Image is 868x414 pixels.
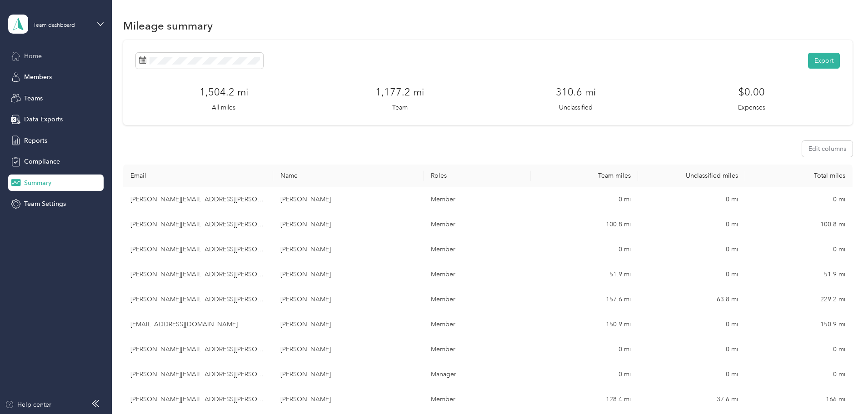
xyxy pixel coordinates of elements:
[123,287,273,312] td: dennis.wildasin@optioncare.com
[273,337,423,362] td: Norma Andino
[424,362,531,387] td: Manager
[24,115,63,124] span: Data Exports
[559,103,593,112] p: Unclassified
[273,362,423,387] td: Kazia Smith
[123,165,273,187] th: Email
[424,212,531,237] td: Member
[273,212,423,237] td: Tanya Jones
[745,262,853,287] td: 51.9 mi
[424,165,531,187] th: Roles
[638,187,745,212] td: 0 mi
[638,387,745,412] td: 37.6 mi
[745,287,853,312] td: 229.2 mi
[745,165,853,187] th: Total miles
[556,85,596,100] h3: 310.6 mi
[424,187,531,212] td: Member
[424,387,531,412] td: Member
[33,23,75,28] div: Team dashboard
[123,337,273,362] td: norma.andino@optioncare.com
[273,165,423,187] th: Name
[424,262,531,287] td: Member
[24,178,51,188] span: Summary
[24,51,42,61] span: Home
[424,337,531,362] td: Member
[531,387,638,412] td: 128.4 mi
[5,400,51,409] button: Help center
[273,187,423,212] td: Douglas Gonze
[24,157,60,166] span: Compliance
[273,237,423,262] td: Tina Eidle
[123,362,273,387] td: kazia.smith@optioncare.com
[531,362,638,387] td: 0 mi
[531,187,638,212] td: 0 mi
[745,337,853,362] td: 0 mi
[638,165,745,187] th: Unclassified miles
[392,103,408,112] p: Team
[375,85,424,100] h3: 1,177.2 mi
[531,165,638,187] th: Team miles
[531,262,638,287] td: 51.9 mi
[638,212,745,237] td: 0 mi
[531,212,638,237] td: 100.8 mi
[745,312,853,337] td: 150.9 mi
[424,312,531,337] td: Member
[745,187,853,212] td: 0 mi
[738,85,765,100] h3: $0.00
[24,136,47,145] span: Reports
[738,103,765,112] p: Expenses
[638,312,745,337] td: 0 mi
[638,362,745,387] td: 0 mi
[817,363,868,414] iframe: Everlance-gr Chat Button Frame
[638,237,745,262] td: 0 mi
[212,103,235,112] p: All miles
[531,237,638,262] td: 0 mi
[123,387,273,412] td: lisa.huff@optioncare.com
[273,287,423,312] td: Dennis Wildasin
[273,312,423,337] td: Gerard McGinnis Jr.
[123,212,273,237] td: tanya.m.jones@optioncare.com
[123,262,273,287] td: michelle.boan@optioncare.com
[745,237,853,262] td: 0 mi
[802,141,853,157] button: Edit columns
[273,262,423,287] td: Michelle Boan
[531,287,638,312] td: 157.6 mi
[123,312,273,337] td: jmcginnis@optioncare.com
[273,387,423,412] td: Lisa Huff
[424,237,531,262] td: Member
[123,237,273,262] td: tina.eidle@optioncare.com
[638,287,745,312] td: 63.8 mi
[808,53,840,69] button: Export
[745,362,853,387] td: 0 mi
[123,21,213,30] h1: Mileage summary
[745,212,853,237] td: 100.8 mi
[531,312,638,337] td: 150.9 mi
[531,337,638,362] td: 0 mi
[745,387,853,412] td: 166 mi
[24,199,66,209] span: Team Settings
[638,262,745,287] td: 0 mi
[424,287,531,312] td: Member
[200,85,248,100] h3: 1,504.2 mi
[24,72,52,82] span: Members
[24,94,43,103] span: Teams
[638,337,745,362] td: 0 mi
[123,187,273,212] td: douglas.gonze@optioncare.com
